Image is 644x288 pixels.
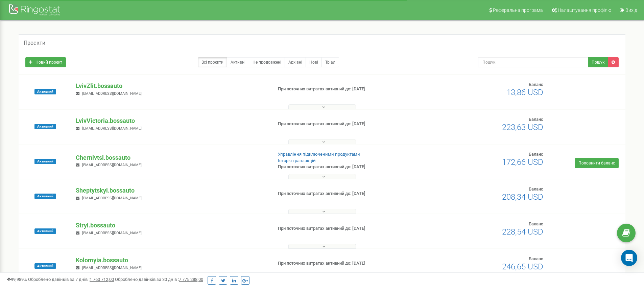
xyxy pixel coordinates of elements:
p: Stryi.bossauto [76,221,267,230]
p: LvivZlit.bossauto [76,82,267,90]
span: Активний [34,194,56,199]
input: Пошук [478,57,588,67]
a: Управління підключеними продуктами [278,152,360,157]
p: При поточних витратах активний до: [DATE] [278,191,419,197]
span: Баланс [529,117,543,122]
span: Вихід [625,7,637,13]
span: [EMAIL_ADDRESS][DOMAIN_NAME] [82,196,142,200]
span: Активний [34,124,56,129]
span: 246,65 USD [502,262,543,271]
span: Баланс [529,256,543,261]
p: При поточних витратах активний до: [DATE] [278,86,419,92]
span: Активний [34,228,56,234]
a: Архівні [285,57,306,67]
span: Оброблено дзвінків за 7 днів : [28,277,114,282]
span: [EMAIL_ADDRESS][DOMAIN_NAME] [82,163,142,167]
u: 1 760 712,00 [90,277,114,282]
span: Налаштування профілю [558,7,611,13]
button: Пошук [588,57,608,67]
p: При поточних витратах активний до: [DATE] [278,225,419,232]
span: 208,34 USD [502,192,543,202]
p: При поточних витратах активний до: [DATE] [278,121,419,127]
span: 99,989% [7,277,27,282]
span: 228,54 USD [502,227,543,237]
span: 13,86 USD [506,88,543,97]
span: [EMAIL_ADDRESS][DOMAIN_NAME] [82,231,142,235]
span: Активний [34,89,56,94]
h5: Проєкти [24,40,45,46]
a: Активні [227,57,249,67]
span: Оброблено дзвінків за 30 днів : [115,277,203,282]
span: [EMAIL_ADDRESS][DOMAIN_NAME] [82,266,142,270]
a: Нові [306,57,322,67]
a: Не продовжені [249,57,285,67]
span: [EMAIL_ADDRESS][DOMAIN_NAME] [82,91,142,96]
span: Баланс [529,82,543,87]
span: Баланс [529,221,543,226]
span: Активний [34,263,56,269]
div: Open Intercom Messenger [621,250,637,266]
p: При поточних витратах активний до: [DATE] [278,164,419,170]
a: Всі проєкти [198,57,227,67]
span: [EMAIL_ADDRESS][DOMAIN_NAME] [82,126,142,131]
p: При поточних витратах активний до: [DATE] [278,260,419,267]
span: Баланс [529,152,543,157]
span: 172,66 USD [502,157,543,167]
span: Реферальна програма [493,7,543,13]
span: Баланс [529,186,543,192]
p: Chernivtsi.bossauto [76,153,267,162]
span: Активний [34,159,56,164]
p: Kolomyia.bossauto [76,256,267,265]
a: Історія транзакцій [278,158,316,163]
a: Тріал [321,57,339,67]
a: Новий проєкт [25,57,66,67]
a: Поповнити баланс [575,158,619,168]
span: 223,63 USD [502,123,543,132]
p: Sheptytskyi.bossauto [76,186,267,195]
p: LvivVictoria.bossauto [76,116,267,125]
u: 7 775 288,00 [179,277,203,282]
